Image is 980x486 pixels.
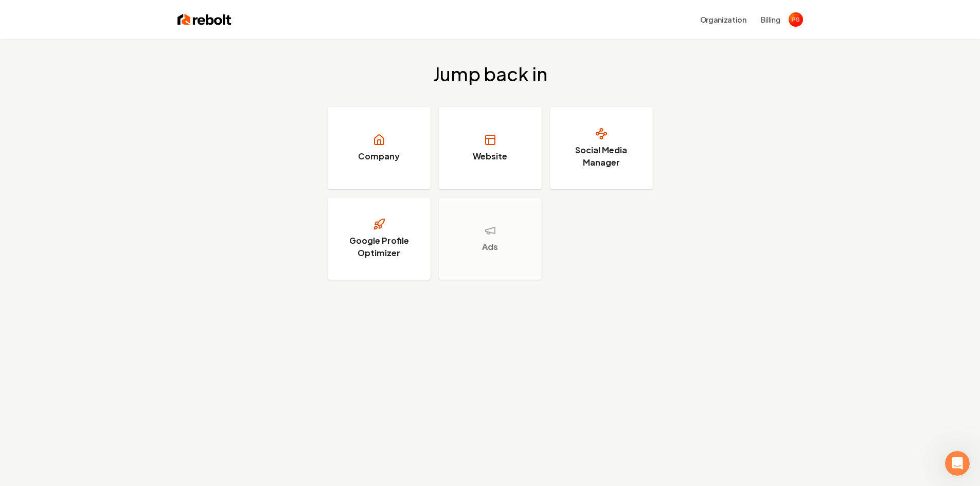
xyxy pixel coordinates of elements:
[161,4,181,24] button: Home
[17,280,189,307] input: Your email
[694,10,753,29] button: Organization
[328,107,431,189] a: Company
[358,150,400,163] h3: Company
[177,12,231,27] img: Rebolt Logo
[11,307,195,325] textarea: Message…
[482,241,498,253] h3: Ads
[7,4,26,24] button: go back
[563,144,640,169] h3: Social Media Manager
[433,64,547,84] h2: Jump back in
[789,12,803,27] img: Petra Griffin
[181,4,199,23] div: Close
[761,14,780,25] button: Billing
[550,107,653,189] a: Social Media Manager
[328,197,431,280] a: Google Profile Optimizer
[174,333,191,349] button: Send a message…
[341,235,418,259] h3: Google Profile Optimizer
[439,107,542,189] a: Website
[473,150,507,163] h3: Website
[158,337,166,345] button: Emoji picker
[50,10,76,17] h1: Rebolt
[29,6,46,22] img: Profile image for David
[789,12,803,27] button: Open user button
[945,451,970,476] iframe: Intercom live chat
